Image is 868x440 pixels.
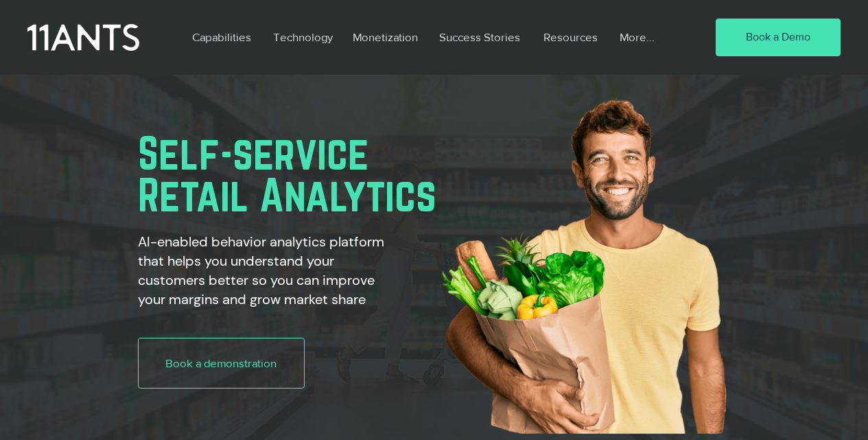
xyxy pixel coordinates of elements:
[613,21,661,53] p: More...
[346,21,425,53] p: Monetization
[182,21,263,53] a: Capabilities
[138,128,369,178] span: Self-service
[182,21,676,53] nav: Site
[746,30,810,45] span: Book a Demo
[429,21,533,53] a: Success Stories
[165,355,277,371] span: Book a demonstration
[185,21,258,53] p: Capabilities
[263,21,342,53] a: Technology
[266,21,340,53] p: Technology
[138,170,436,220] span: Retail Analytics
[537,21,605,53] p: Resources
[138,338,305,389] a: Book a demonstration
[342,21,429,53] a: Monetization
[138,232,401,309] h2: AI-enabled behavior analytics platform that helps you understand your customers better so you can...
[716,19,841,57] a: Book a Demo
[432,21,527,53] p: Success Stories
[533,21,609,53] a: Resources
